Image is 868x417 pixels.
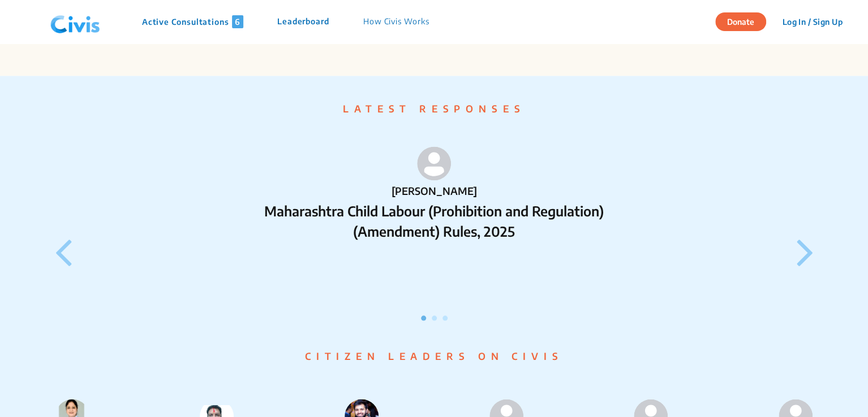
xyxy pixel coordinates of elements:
[232,15,243,28] span: 6
[239,200,629,241] p: Maharashtra Child Labour (Prohibition and Regulation) (Amendment) Rules, 2025
[44,102,825,116] p: LATEST RESPONSES
[715,15,775,27] a: Donate
[239,183,629,198] p: [PERSON_NAME]
[715,12,766,31] button: Donate
[277,15,329,28] p: Leaderboard
[417,146,451,180] img: person-default.svg
[46,5,105,39] img: navlogo.png
[363,15,429,28] p: How Civis Works
[775,13,850,31] button: Log In / Sign Up
[142,15,243,28] p: Active Consultations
